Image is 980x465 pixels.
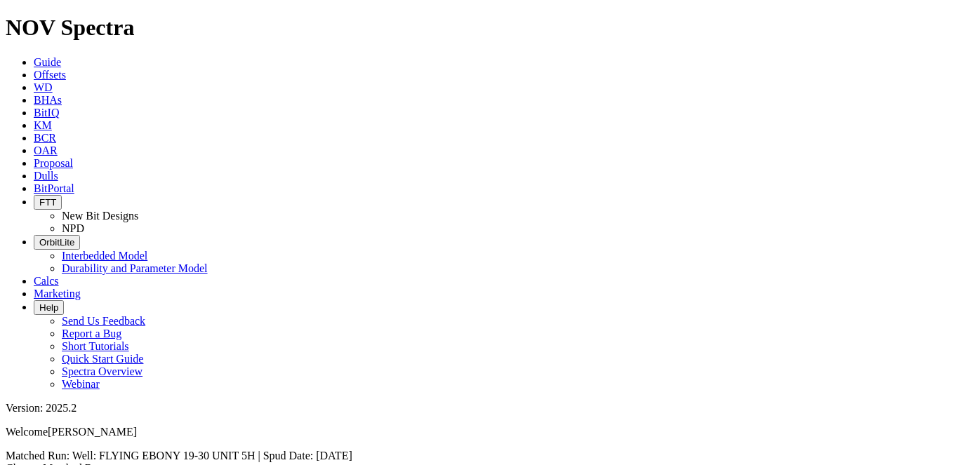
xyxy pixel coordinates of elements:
[72,450,352,461] span: Well: FLYING EBONY 19-30 UNIT 5H | Spud Date: [DATE]
[34,157,73,169] a: Proposal
[34,195,62,210] button: FTT
[39,197,56,208] span: FTT
[62,328,121,339] a: Report a Bug
[6,402,974,415] div: Version: 2025.2
[34,235,80,250] button: OrbitLite
[34,107,59,119] a: BitIQ
[34,81,53,93] a: WD
[62,250,147,262] a: Interbedded Model
[62,262,208,274] a: Durability and Parameter Model
[34,288,81,299] a: Marketing
[48,426,137,438] span: [PERSON_NAME]
[62,340,129,352] a: Short Tutorials
[34,56,61,68] a: Guide
[34,119,52,131] a: KM
[34,170,58,182] a: Dulls
[62,222,84,234] a: NPD
[62,353,143,365] a: Quick Start Guide
[62,378,100,390] a: Webinar
[34,300,64,315] button: Help
[34,94,62,106] a: BHAs
[39,302,58,313] span: Help
[34,275,59,287] a: Calcs
[34,132,56,144] a: BCR
[62,315,145,327] a: Send Us Feedback
[34,69,66,81] a: Offsets
[62,365,143,377] a: Spectra Overview
[6,15,974,41] h1: NOV Spectra
[62,210,138,222] a: New Bit Designs
[34,182,74,194] a: BitPortal
[39,237,74,248] span: OrbitLite
[34,144,58,156] a: OAR
[6,426,974,438] p: Welcome
[6,450,69,461] span: Matched Run:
